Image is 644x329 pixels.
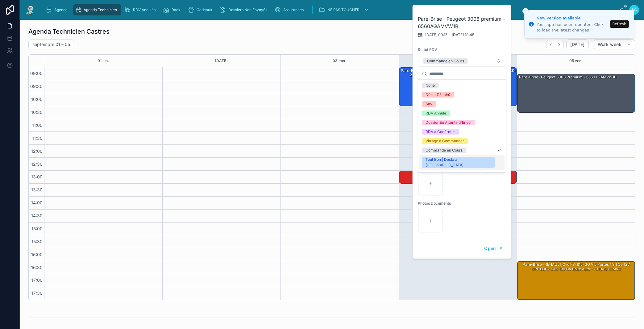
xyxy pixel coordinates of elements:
span: 17:00 [30,277,44,283]
span: RDV Annulés [133,7,156,12]
div: Commande en Cours [427,58,464,64]
div: Your app has been updated. Click to load the latest changes [537,22,608,33]
div: None [426,83,435,88]
button: Select Button [418,102,506,114]
img: App logo [25,5,36,15]
span: 11:30 [31,135,44,141]
div: Pare-Brise · Peugeot 3008 premium - 6560AGAMVW1B [518,74,617,80]
div: Dossier En Attente d'Envoi [426,120,472,125]
span: 17:30 [30,290,44,296]
span: Open [484,246,496,251]
div: Pare-Brise · RENAULT Clio FS-815-GG V 5 Portes 1.3 TCe 12V GPF EDC7 S&S 130 cv Boîte auto - 7310A... [517,261,635,300]
div: Décla (15 min) [426,92,451,98]
div: Commande en Cours [426,148,463,153]
a: Assurances [273,4,308,15]
span: Statut RDV [418,47,507,52]
span: 15:30 [30,239,44,244]
span: 10:30 [30,110,44,115]
a: Agenda Technicien [73,4,121,15]
div: RDV à Confirmer [426,129,455,135]
button: Select Button [418,55,506,67]
div: Tout Bon | Décla à [GEOGRAPHIC_DATA] [426,157,491,168]
span: Numéro Rack [418,94,507,99]
span: Assurances [283,7,304,12]
button: Next [555,40,564,49]
span: Photos Documents [418,201,507,206]
span: Rack [172,7,181,12]
a: NE PAS TOUCHER [317,4,372,15]
button: 03 mer. [333,55,347,67]
button: 01 lun. [98,55,109,67]
div: New version available [537,15,608,21]
span: NE PAS TOUCHER [327,7,359,12]
a: Rack [161,4,185,15]
div: Pare-Brise · Peugeot 3008 premium - 6560AGAMVW1B [517,74,635,112]
button: Back [546,40,555,49]
span: Agenda Technicien [84,7,117,12]
span: Agenda [54,7,68,12]
h2: septembre 01 – 05 [32,41,70,48]
span: Dossiers Non Envoyés [228,7,267,12]
span: 12:30 [30,161,44,167]
h2: Pare-Brise · Peugeot 3008 premium - 6560AGAMVW1B [418,15,507,30]
a: RDV Annulés [123,4,160,15]
span: Code Joint [418,141,507,146]
button: [DATE] [566,40,589,49]
div: Pare-Brise · MERCEDES-[PERSON_NAME] GJ927RA (639) 115 CDi 2.1 CDI 16V Combi court 150 cv - 5438AG... [400,68,516,78]
span: Voiture [418,72,507,77]
a: Dossiers Non Envoyés [218,4,272,15]
a: Agenda [44,4,72,15]
span: [DATE] 09:15 [425,32,447,37]
button: [DATE] [215,55,227,67]
div: RDV Reporté | RDV à Confirmer [426,172,481,177]
span: 09:30 [29,84,44,89]
span: 14:00 [30,200,44,205]
span: [DATE] 10:45 [452,32,474,37]
span: 10:00 [30,97,44,102]
span: - [449,32,451,37]
button: Close toast [522,8,529,14]
span: 16:00 [30,252,44,257]
span: 13:00 [30,174,44,179]
span: Photos Véhicule [418,163,507,168]
span: AC [631,7,637,12]
button: Refresh [610,20,629,28]
a: Cadeaux [186,4,217,15]
button: 05 ven. [569,55,583,67]
div: Sav [426,101,433,107]
div: · [400,171,402,177]
span: 12:00 [30,148,44,154]
span: Work week [598,42,621,47]
span: [DATE] [570,42,585,47]
div: Pare-Brise · RENAULT Clio FS-815-GG V 5 Portes 1.3 TCe 12V GPF EDC7 S&S 130 cv Boîte auto - 7310A... [518,262,634,272]
span: 09:00 [29,71,44,76]
span: Code Vitrage [418,119,507,124]
span: 14:30 [30,213,44,218]
h1: Agenda Technicien Castres [28,27,110,36]
div: · [399,171,517,183]
button: Work week [594,40,635,49]
span: 13:30 [30,187,44,192]
span: 16:30 [30,265,44,270]
div: Suggestions [418,80,506,172]
span: 15:00 [30,226,44,231]
button: Open [480,244,507,254]
div: scrollable content [41,3,619,17]
div: Vitrage à Commander [426,138,464,144]
span: 11:00 [31,123,44,128]
div: Pare-Brise · MERCEDES-[PERSON_NAME] GJ927RA (639) 115 CDi 2.1 CDI 16V Combi court 150 cv - 5438AG... [399,68,517,106]
span: Cadeaux [197,7,212,12]
div: RDV Annulé [426,110,447,116]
